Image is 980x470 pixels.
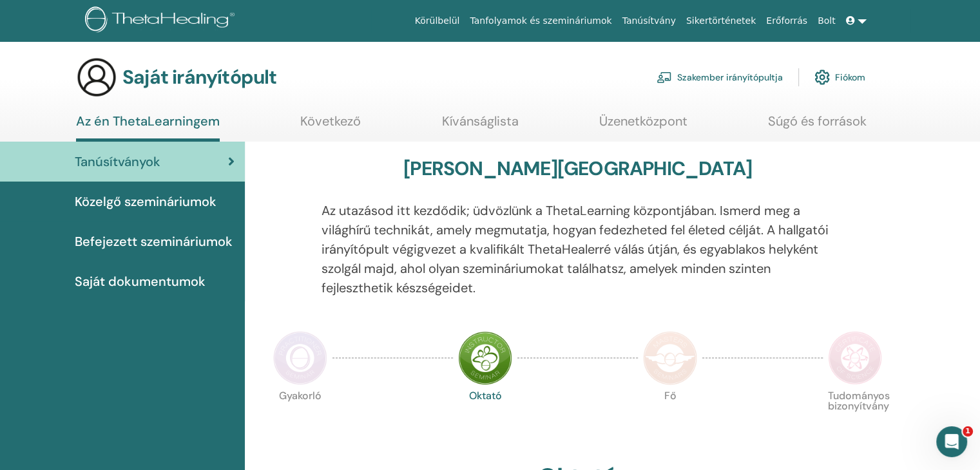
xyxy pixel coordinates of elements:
img: generic-user-icon.jpg [76,57,117,98]
font: Fiókom [835,72,865,84]
font: Saját dokumentumok [75,273,206,290]
a: Bolt [812,9,841,33]
font: Közelgő szemináriumok [75,193,216,210]
img: Gyakorló [273,331,327,385]
font: Üzenetközpont [599,113,687,129]
font: Gyakorló [279,389,322,402]
font: Erőforrás [766,15,807,26]
font: 1 [965,427,970,435]
a: Kívánságlista [442,113,519,138]
img: logo.png [85,6,239,35]
img: Oktató [458,331,512,385]
a: Üzenetközpont [599,113,687,138]
img: Fő [643,331,697,385]
font: Az utazásod itt kezdődik; üdvözlünk a ThetaLearning központjában. Ismerd meg a világhírű techniká... [322,202,829,296]
a: Súgó és források [768,113,867,138]
font: Tanúsítvány [622,15,676,26]
img: cog.svg [814,66,830,88]
font: Tanúsítványok [75,153,160,170]
a: Az én ThetaLearningem [76,113,220,142]
img: chalkboard-teacher.svg [657,71,672,83]
img: Tudományos bizonyítvány [828,331,882,385]
font: Sikertörténetek [686,15,756,26]
font: Szakember irányítópultja [677,72,783,84]
a: Körülbelül [410,9,465,33]
font: Az én ThetaLearningem [76,113,220,129]
a: Fiókom [814,63,865,91]
a: Sikertörténetek [681,9,761,33]
a: Következő [300,113,361,138]
font: [PERSON_NAME][GEOGRAPHIC_DATA] [403,156,752,181]
a: Tanfolyamok és szemináriumok [465,9,617,33]
a: Szakember irányítópultja [657,63,783,91]
font: Saját irányítópult [122,64,277,89]
font: Következő [300,113,361,129]
font: Tudományos bizonyítvány [828,389,890,413]
font: Súgó és források [768,113,867,129]
iframe: Élő chat az intercomon [936,426,967,457]
a: Tanúsítvány [617,9,681,33]
font: Kívánságlista [442,113,519,129]
font: Befejezett szemináriumok [75,233,233,250]
font: Fő [664,389,677,402]
font: Bolt [818,15,836,26]
font: Tanfolyamok és szemináriumok [470,15,611,26]
font: Körülbelül [415,15,460,26]
font: Oktató [469,389,502,402]
a: Erőforrás [761,9,812,33]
